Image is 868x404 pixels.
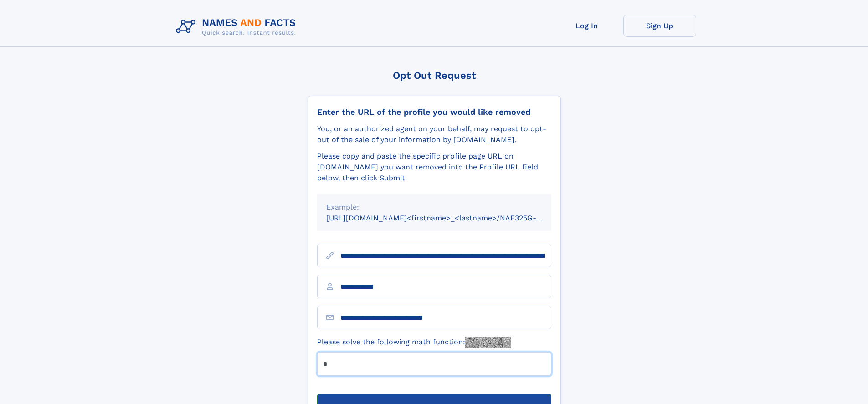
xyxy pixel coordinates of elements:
[308,70,561,81] div: Opt Out Request
[317,151,551,184] div: Please copy and paste the specific profile page URL on [DOMAIN_NAME] you want removed into the Pr...
[326,202,542,213] div: Example:
[623,15,696,37] a: Sign Up
[550,15,623,37] a: Log In
[172,15,303,39] img: Logo Names and Facts
[326,214,569,222] small: [URL][DOMAIN_NAME]<firstname>_<lastname>/NAF325G-xxxxxxxx
[317,107,551,117] div: Enter the URL of the profile you would like removed
[317,123,551,145] div: You, or an authorized agent on your behalf, may request to opt-out of the sale of your informatio...
[317,337,511,348] label: Please solve the following math function:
